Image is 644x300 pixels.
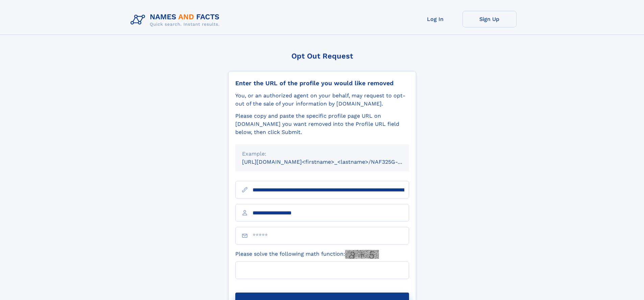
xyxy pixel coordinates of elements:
[128,11,225,29] img: Logo Names and Facts
[235,250,379,259] label: Please solve the following math function:
[235,79,409,87] div: Enter the URL of the profile you would like removed
[242,159,422,165] small: [URL][DOMAIN_NAME]<firstname>_<lastname>/NAF325G-xxxxxxxx
[462,11,517,27] a: Sign Up
[228,52,416,60] div: Opt Out Request
[242,150,402,158] div: Example:
[408,11,462,27] a: Log In
[235,112,409,136] div: Please copy and paste the specific profile page URL on [DOMAIN_NAME] you want removed into the Pr...
[235,92,409,108] div: You, or an authorized agent on your behalf, may request to opt-out of the sale of your informatio...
